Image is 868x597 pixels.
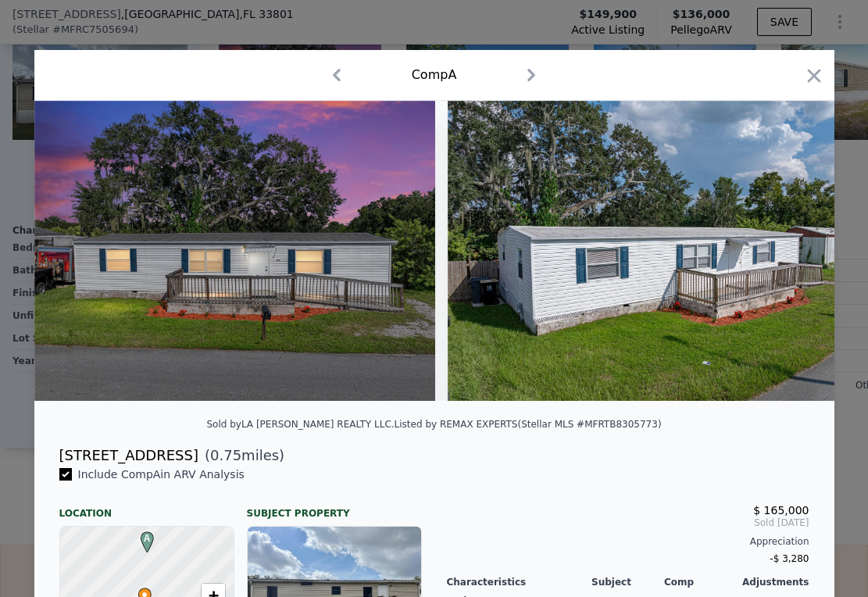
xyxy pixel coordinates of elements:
div: Subject [591,576,664,588]
div: Subject Property [247,495,422,520]
div: A [137,531,146,541]
div: Sold by LA [PERSON_NAME] REALTY LLC . [206,419,394,430]
div: • [134,588,144,597]
span: ( miles) [198,445,284,467]
img: Property Img [34,101,435,401]
span: Include Comp A in ARV Analysis [72,468,251,481]
img: Property Img [448,101,848,401]
span: Sold [DATE] [447,517,809,529]
span: $ 165,000 [753,504,809,517]
div: [STREET_ADDRESS] [59,445,198,467]
span: 0.75 [210,447,241,463]
div: Comp [664,576,737,588]
div: Appreciation [447,535,809,548]
div: Listed by REMAX EXPERTS (Stellar MLS #MFRTB8305773) [395,419,662,430]
span: A [137,531,158,545]
div: Characteristics [447,576,592,588]
div: Comp A [412,66,457,84]
span: -$ 3,280 [770,553,809,564]
div: Location [59,495,234,520]
div: Adjustments [737,576,809,588]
